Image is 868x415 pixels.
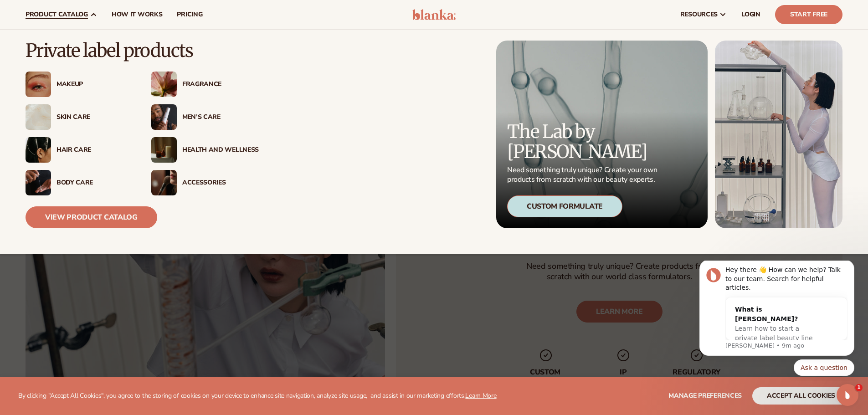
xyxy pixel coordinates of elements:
[686,261,868,381] iframe: Intercom notifications message
[151,72,259,97] a: Pink blooming flower. Fragrance
[182,179,259,187] div: Accessories
[741,11,760,18] span: LOGIN
[56,179,133,187] div: Body Care
[26,137,133,163] a: Female hair pulled back with clips. Hair Care
[26,11,88,18] span: product catalog
[40,5,162,32] div: Hey there 👋 How can we help? Talk to our team. Search for helpful articles.
[56,113,133,121] div: Skin Care
[26,206,157,228] a: View Product Catalog
[40,5,162,80] div: Message content
[56,81,133,88] div: Makeup
[507,122,660,162] p: The Lab by [PERSON_NAME]
[715,41,842,228] img: Female in lab with equipment.
[465,391,496,400] a: Learn More
[151,104,177,130] img: Male holding moisturizer bottle.
[151,137,177,163] img: Candles and incense on table.
[151,137,259,163] a: Candles and incense on table. Health And Wellness
[26,41,259,61] p: Private label products
[855,384,863,391] span: 1
[668,391,742,400] span: Manage preferences
[49,44,134,63] div: What is [PERSON_NAME]?
[182,113,259,121] div: Men’s Care
[26,104,133,130] a: Cream moisturizer swatch. Skin Care
[151,104,259,130] a: Male holding moisturizer bottle. Men’s Care
[507,165,660,184] p: Need something truly unique? Create your own products from scratch with our beauty experts.
[668,387,742,405] button: Manage preferences
[775,5,842,24] a: Start Free
[182,81,259,88] div: Fragrance
[26,72,51,97] img: Female with glitter eye makeup.
[182,146,259,154] div: Health And Wellness
[40,81,162,89] p: Message from Lee, sent 9m ago
[26,170,51,195] img: Male hand applying moisturizer.
[108,99,169,115] button: Quick reply: Ask a question
[837,384,858,406] iframe: Intercom live chat
[40,37,143,99] div: What is [PERSON_NAME]?Learn how to start a private label beauty line with [PERSON_NAME]
[49,64,127,91] span: Learn how to start a private label beauty line with [PERSON_NAME]
[412,9,456,20] img: logo
[496,41,708,228] a: Microscopic product formula. The Lab by [PERSON_NAME] Need something truly unique? Create your ow...
[26,137,51,163] img: Female hair pulled back with clips.
[56,146,133,154] div: Hair Care
[752,387,850,405] button: accept all cookies
[14,99,169,115] div: Quick reply options
[151,170,177,195] img: Female with makeup brush.
[680,11,718,18] span: resources
[26,170,133,195] a: Male hand applying moisturizer. Body Care
[151,72,177,97] img: Pink blooming flower.
[18,392,497,400] p: By clicking "Accept All Cookies", you agree to the storing of cookies on your device to enhance s...
[177,11,202,18] span: pricing
[26,104,51,130] img: Cream moisturizer swatch.
[112,11,163,18] span: How It Works
[151,170,259,195] a: Female with makeup brush. Accessories
[507,195,622,217] div: Custom Formulate
[21,7,35,22] img: Profile image for Lee
[26,72,133,97] a: Female with glitter eye makeup. Makeup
